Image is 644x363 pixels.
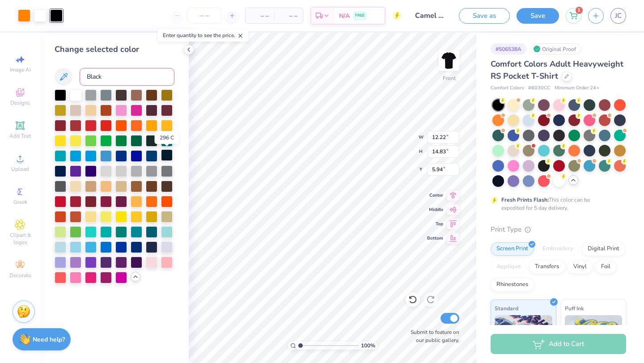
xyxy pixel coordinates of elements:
div: Foil [595,260,616,274]
strong: Need help? [33,335,65,344]
div: Applique [491,260,526,274]
div: Change selected color [55,43,174,55]
span: Decorate [9,272,31,279]
span: Greek [13,198,27,206]
div: Embroidery [537,242,579,256]
a: JC [610,8,626,24]
strong: Fresh Prints Flash: [501,196,549,203]
img: Puff Ink [565,315,623,360]
div: # 506538A [491,43,526,55]
span: – – [251,11,269,21]
button: Save [517,8,559,24]
div: 296 C [155,131,179,144]
input: – – [187,8,222,24]
img: Front [440,52,458,70]
div: Digital Print [582,242,625,256]
span: Comfort Colors [491,84,524,92]
span: Comfort Colors Adult Heavyweight RS Pocket T-Shirt [491,59,623,81]
span: Designs [10,99,30,106]
div: Print Type [491,224,626,235]
span: Image AI [10,66,31,73]
span: N/A [339,11,350,21]
span: Puff Ink [565,304,584,313]
div: Screen Print [491,242,534,256]
input: e.g. 7428 c [80,68,174,86]
label: Submit to feature on our public gallery. [406,328,459,344]
span: 1 [576,7,583,14]
span: # 6030CC [528,84,550,92]
input: Untitled Design [408,7,452,25]
img: Standard [495,315,552,360]
span: Top [427,221,443,227]
div: Original Proof [531,43,581,55]
span: Center [427,192,443,198]
span: Bottom [427,235,443,241]
div: This color can be expedited for 5 day delivery. [501,196,611,212]
span: Standard [495,304,518,313]
span: Clipart & logos [4,232,36,246]
div: Transfers [529,260,565,274]
button: Save as [459,8,510,24]
span: Add Text [9,132,31,139]
div: Enter quantity to see the price. [158,29,249,42]
span: Upload [11,165,29,173]
span: FREE [355,13,364,19]
span: JC [615,11,622,21]
span: Middle [427,207,443,213]
span: Minimum Order: 24 + [555,84,599,92]
div: Front [443,74,456,82]
div: Vinyl [568,260,593,274]
div: Rhinestones [491,278,534,291]
span: – – [280,11,297,21]
span: 100 % [361,342,375,350]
